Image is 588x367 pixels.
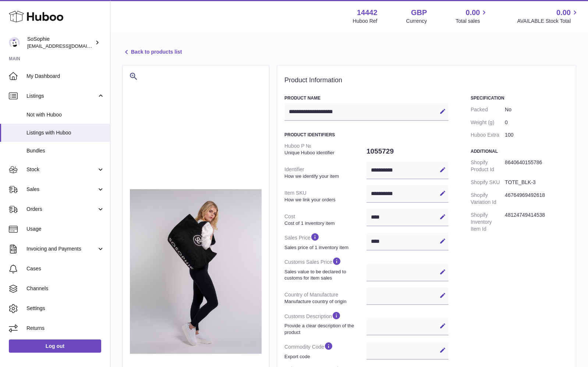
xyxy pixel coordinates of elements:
[284,353,365,360] strong: Export code
[284,95,449,101] h3: Product Name
[284,132,449,138] h3: Product Identifiers
[26,245,97,252] span: Invoicing and Payments
[466,8,480,18] span: 0.00
[284,140,366,159] dt: Huboo P №
[471,209,505,235] dt: Shopify Inventory Item Id
[505,103,568,116] dd: No
[556,8,571,18] span: 0.00
[284,308,366,338] dt: Customs Description
[411,8,427,18] strong: GBP
[9,37,20,48] img: info@thebigclick.co.uk
[26,93,97,100] span: Listings
[284,338,366,363] dt: Commodity Code
[471,103,505,116] dt: Packed
[471,95,568,101] h3: Specification
[26,166,97,173] span: Stock
[26,325,105,332] span: Returns
[26,147,105,154] span: Bundles
[26,285,105,292] span: Channels
[284,150,365,156] strong: Unique Huboo identifier
[9,339,101,353] a: Log out
[26,226,105,233] span: Usage
[284,173,365,180] strong: How we identify your item
[284,187,366,206] dt: Item SKU
[456,8,488,25] a: 0.00 Total sales
[284,244,365,251] strong: Sales price of 1 inventory item
[517,18,579,25] span: AVAILABLE Stock Total
[471,116,505,129] dt: Weight (g)
[505,129,568,141] dd: 100
[27,36,93,50] div: SoSophie
[353,18,378,25] div: Huboo Ref
[471,148,568,154] h3: Additional
[505,209,568,235] dd: 48124749414538
[471,129,505,141] dt: Huboo Extra
[366,144,449,159] dd: 1055729
[456,18,488,25] span: Total sales
[130,189,262,354] img: SIDE_bf6dbcb6-88b6-42b1-8982-a24eb0d10f9a.jpg
[517,8,579,25] a: 0.00 AVAILABLE Stock Total
[284,269,365,281] strong: Sales value to be declared to customs for item sales
[284,253,366,284] dt: Customs Sales Price
[26,129,105,136] span: Listings with Huboo
[284,197,365,203] strong: How we link your orders
[471,156,505,176] dt: Shopify Product Id
[284,163,366,182] dt: Identifier
[284,229,366,253] dt: Sales Price
[284,288,366,307] dt: Country of Manufacture
[471,189,505,209] dt: Shopify Variation Id
[26,265,105,272] span: Cases
[505,156,568,176] dd: 8640640155786
[505,189,568,209] dd: 46764969492618
[26,206,97,213] span: Orders
[505,176,568,189] dd: TOTE_BLK-3
[284,323,365,335] strong: Provide a clear description of the product
[26,186,97,193] span: Sales
[406,18,427,25] div: Currency
[27,43,108,49] span: [EMAIL_ADDRESS][DOMAIN_NAME]
[122,48,182,57] a: Back to products list
[357,8,378,18] strong: 14442
[284,298,365,305] strong: Manufacture country of origin
[284,220,365,227] strong: Cost of 1 inventory item
[284,76,568,84] h2: Product Information
[505,116,568,129] dd: 0
[26,111,105,118] span: Not with Huboo
[26,305,105,312] span: Settings
[26,73,105,80] span: My Dashboard
[284,210,366,229] dt: Cost
[471,176,505,189] dt: Shopify SKU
